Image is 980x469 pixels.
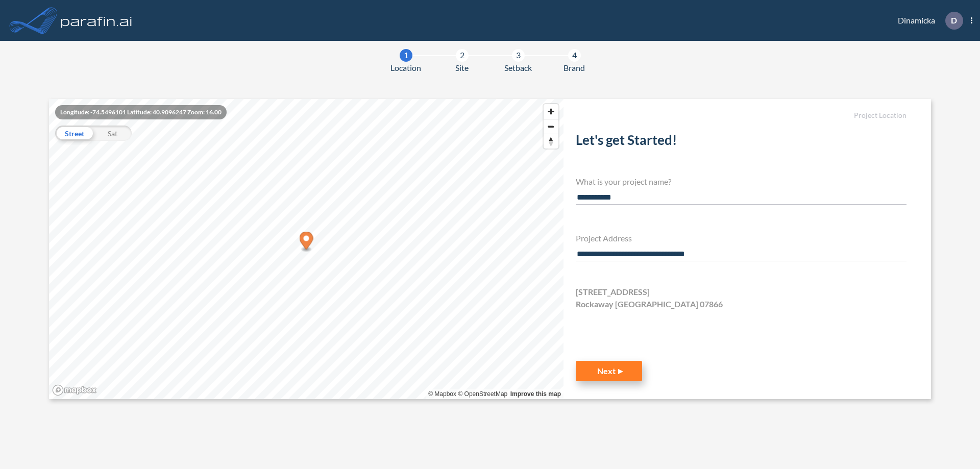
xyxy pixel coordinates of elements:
[563,62,585,74] span: Brand
[390,62,421,74] span: Location
[458,390,507,398] a: OpenStreetMap
[55,126,93,141] div: Street
[512,49,525,62] div: 3
[576,233,906,243] h4: Project Address
[576,111,906,120] h5: Project Location
[544,134,558,149] button: Reset bearing to north
[300,232,313,253] div: Map marker
[456,49,469,62] div: 2
[59,10,134,31] img: logo
[544,134,558,149] span: Reset bearing to north
[428,390,456,398] a: Mapbox
[576,286,650,298] span: [STREET_ADDRESS]
[544,119,558,134] button: Zoom out
[504,62,532,74] span: Setback
[93,126,132,141] div: Sat
[576,132,906,152] h2: Let's get Started!
[576,177,906,186] h4: What is your project name?
[52,384,97,396] a: Mapbox homepage
[455,62,469,74] span: Site
[568,49,581,62] div: 4
[49,99,563,399] canvas: Map
[951,16,957,25] p: D
[576,361,642,381] button: Next
[883,12,972,30] div: Dinamicka
[400,49,412,62] div: 1
[510,390,561,398] a: Improve this map
[576,298,723,310] span: Rockaway [GEOGRAPHIC_DATA] 07866
[55,105,227,119] div: Longitude: -74.5496101 Latitude: 40.9096247 Zoom: 16.00
[544,104,558,119] button: Zoom in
